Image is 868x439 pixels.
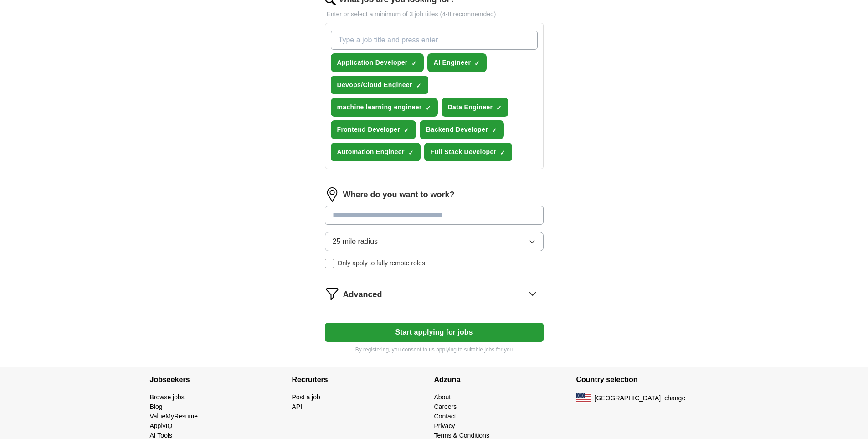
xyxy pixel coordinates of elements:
[434,393,451,401] a: About
[150,432,173,439] a: AI Tools
[416,82,421,89] span: ✓
[500,149,505,156] span: ✓
[325,232,544,251] button: 25 mile radius
[426,125,488,134] span: Backend Developer
[576,367,719,393] h4: Country selection
[343,289,382,301] span: Advanced
[434,432,489,439] a: Terms & Conditions
[576,393,591,403] img: US flag
[337,80,412,90] span: Devops/Cloud Engineer
[434,413,456,420] a: Contact
[492,127,497,134] span: ✓
[292,393,320,401] a: Post a job
[337,103,422,112] span: machine learning engineer
[325,323,544,342] button: Start applying for jobs
[338,258,425,268] span: Only apply to fully remote roles
[337,58,408,67] span: Application Developer
[150,393,185,401] a: Browse jobs
[408,149,414,156] span: ✓
[664,393,685,403] button: change
[333,236,378,247] span: 25 mile radius
[426,104,431,112] span: ✓
[424,143,513,161] button: Full Stack Developer✓
[325,286,339,301] img: filter
[325,187,339,202] img: location.png
[434,403,457,410] a: Careers
[331,31,538,50] input: Type a job title and press enter
[496,104,502,112] span: ✓
[404,127,409,134] span: ✓
[595,393,661,403] span: [GEOGRAPHIC_DATA]
[150,422,173,429] a: ApplyIQ
[292,403,303,410] a: API
[331,143,421,161] button: Automation Engineer✓
[434,422,455,429] a: Privacy
[325,259,334,268] input: Only apply to fully remote roles
[448,103,493,112] span: Data Engineer
[442,98,509,117] button: Data Engineer✓
[411,60,417,67] span: ✓
[343,189,455,201] label: Where do you want to work?
[337,147,405,157] span: Automation Engineer
[325,346,544,354] p: By registering, you consent to us applying to suitable jobs for you
[427,53,487,72] button: AI Engineer✓
[325,10,544,19] p: Enter or select a minimum of 3 job titles (4-8 recommended)
[331,120,416,139] button: Frontend Developer✓
[431,147,497,157] span: Full Stack Developer
[150,403,163,410] a: Blog
[331,98,438,117] button: machine learning engineer✓
[331,76,428,94] button: Devops/Cloud Engineer✓
[150,413,198,420] a: ValueMyResume
[474,60,480,67] span: ✓
[337,125,401,134] span: Frontend Developer
[331,53,424,72] button: Application Developer✓
[434,58,471,67] span: AI Engineer
[420,120,504,139] button: Backend Developer✓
